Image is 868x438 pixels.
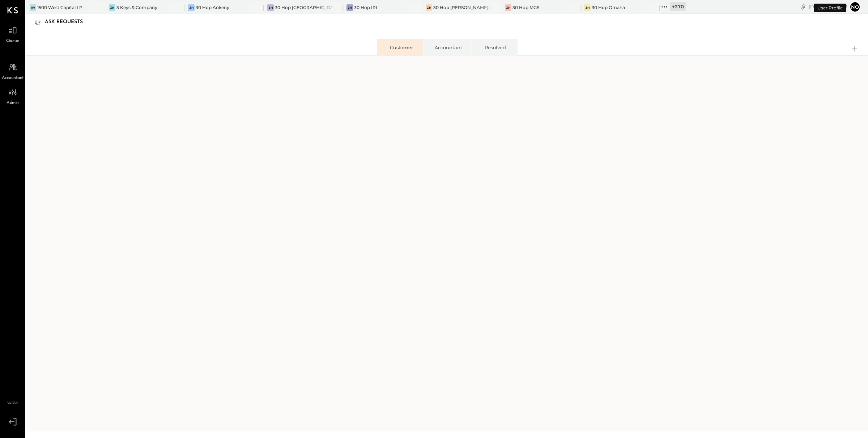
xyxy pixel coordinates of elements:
[471,39,518,56] li: Resolved
[800,3,807,10] div: copy link
[346,4,353,11] div: 3H
[188,4,195,11] div: 3H
[354,4,378,10] div: 30 Hop IRL
[37,4,82,10] div: 1500 West Capital LP
[6,38,20,45] span: Queue
[109,4,115,11] div: 3K
[431,44,465,51] div: Accountant
[592,4,625,10] div: 30 Hop Omaha
[670,2,686,11] div: + 270
[7,100,19,106] span: Admin
[584,4,591,11] div: 3H
[0,85,25,106] a: Admin
[275,4,332,10] div: 30 Hop [GEOGRAPHIC_DATA]
[267,4,274,11] div: 3H
[433,4,490,10] div: 30 Hop [PERSON_NAME] Summit
[849,1,861,13] button: no
[2,75,24,81] span: Accountant
[505,4,511,11] div: 3H
[0,24,25,45] a: Queue
[512,4,539,10] div: 30 Hop MGS
[384,44,418,51] div: Customer
[196,4,229,10] div: 30 Hop Ankeny
[45,16,90,28] div: Ask Requests
[814,4,846,12] div: User Profile
[116,4,157,10] div: 3 Keys & Company
[30,4,36,11] div: 1W
[0,60,25,81] a: Accountant
[426,4,432,11] div: 3H
[809,3,847,10] div: [DATE]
